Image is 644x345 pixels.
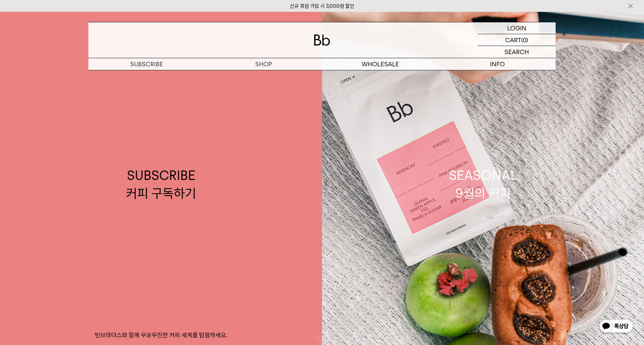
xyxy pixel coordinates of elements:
a: SUBSCRIBE [88,58,205,70]
a: LOGIN [478,22,556,34]
div: SEASONAL 9월의 커피 [449,166,517,202]
a: CART (0) [478,34,556,46]
p: INFO [439,58,556,70]
img: 로고 [314,34,330,46]
p: LOGIN [507,22,527,34]
p: (0) [521,34,528,46]
a: SHOP [205,58,322,70]
img: 카카오톡 채널 1:1 채팅 버튼 [599,319,634,335]
p: SEARCH [505,46,529,58]
a: 신규 회원 가입 시 3,000원 할인 [290,3,354,9]
div: SUBSCRIBE 커피 구독하기 [126,166,196,202]
p: WHOLESALE [322,58,439,70]
p: CART [505,34,521,46]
